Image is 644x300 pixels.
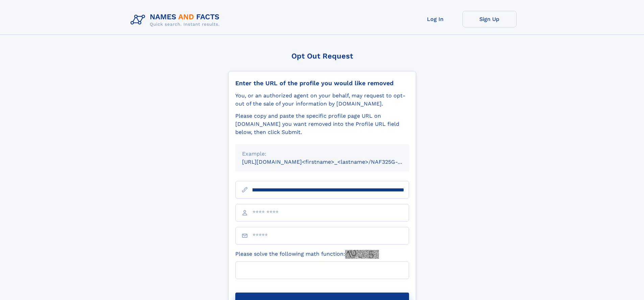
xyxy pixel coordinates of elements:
[242,150,402,158] div: Example:
[408,11,462,27] a: Log In
[235,250,379,259] label: Please solve the following math function:
[235,92,409,108] div: You, or an authorized agent on your behalf, may request to opt-out of the sale of your informatio...
[235,112,409,136] div: Please copy and paste the specific profile page URL on [DOMAIN_NAME] you want removed into the Pr...
[128,11,225,29] img: Logo Names and Facts
[228,52,416,60] div: Opt Out Request
[242,159,422,165] small: [URL][DOMAIN_NAME]<firstname>_<lastname>/NAF325G-xxxxxxxx
[462,11,517,27] a: Sign Up
[235,79,409,87] div: Enter the URL of the profile you would like removed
